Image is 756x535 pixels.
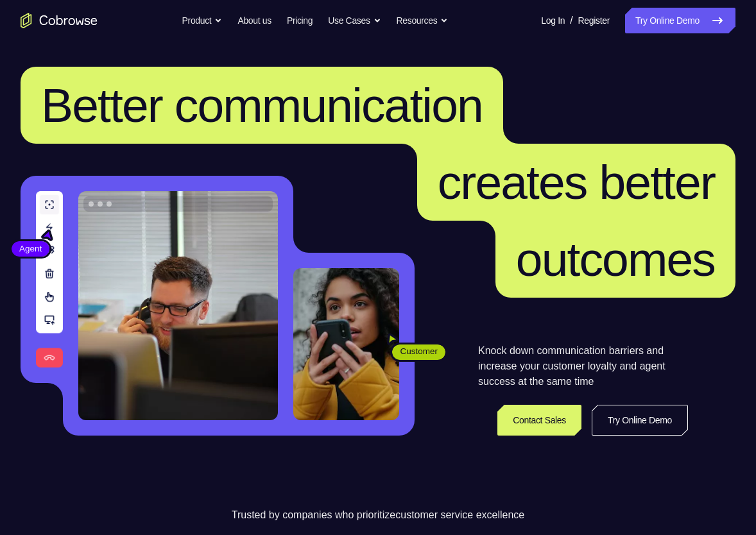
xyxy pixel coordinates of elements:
[497,405,581,436] a: Contact Sales
[478,343,688,389] p: Knock down communication barriers and increase your customer loyalty and agent success at the sam...
[516,232,715,286] span: outcomes
[578,8,610,33] a: Register
[182,8,223,33] button: Product
[328,8,381,33] button: Use Cases
[237,8,271,33] a: About us
[41,78,483,132] span: Better communication
[293,268,399,420] img: A customer holding their phone
[287,8,313,33] a: Pricing
[21,13,98,28] a: Go to the home page
[541,8,565,33] a: Log In
[397,8,449,33] button: Resources
[570,13,572,28] span: /
[592,405,688,436] a: Try Online Demo
[625,8,735,33] a: Try Online Demo
[438,155,715,209] span: creates better
[78,191,278,420] img: A customer support agent talking on the phone
[395,509,524,520] span: customer service excellence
